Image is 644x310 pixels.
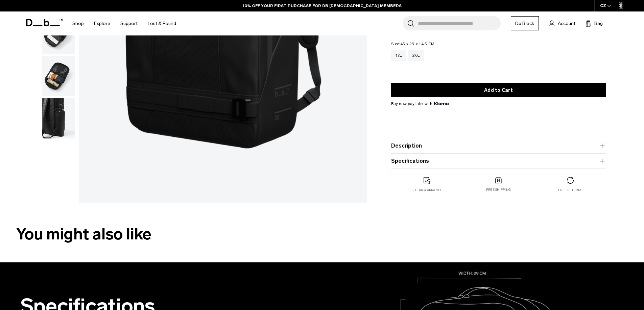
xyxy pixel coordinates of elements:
[42,55,75,97] button: Daypack 20L Black Out
[42,56,75,96] img: Daypack 20L Black Out
[391,83,606,97] button: Add to Cart
[72,11,84,35] a: Shop
[558,188,582,192] p: Free returns
[120,11,138,35] a: Support
[400,42,434,46] span: 45 x 29 x 14.5 CM
[558,20,575,27] span: Account
[412,188,442,192] p: 2 year warranty
[486,188,511,192] p: Free shipping
[243,3,402,9] a: 10% OFF YOUR FIRST PURCHASE FOR DB [DEMOGRAPHIC_DATA] MEMBERS
[511,16,539,30] a: Db Black
[586,19,603,27] button: Bag
[408,50,424,61] a: 20L
[16,222,628,246] h2: You might also like
[434,102,449,105] img: {"height" => 20, "alt" => "Klarna"}
[94,11,110,35] a: Explore
[391,101,449,107] span: Buy now pay later with
[148,11,176,35] a: Lost & Found
[67,11,181,35] nav: Main Navigation
[42,98,75,139] img: Daypack 20L Black Out
[391,42,435,46] legend: Size:
[391,157,606,165] button: Specifications
[594,20,603,27] span: Bag
[42,98,75,139] button: Daypack 20L Black Out
[391,142,606,150] button: Description
[549,19,575,27] a: Account
[391,50,406,61] a: 17L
